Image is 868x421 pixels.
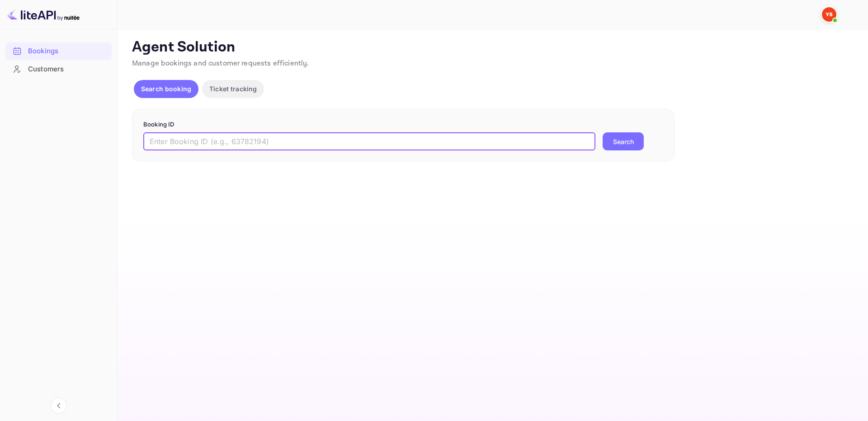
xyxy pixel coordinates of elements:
button: Search [603,132,644,150]
img: LiteAPI logo [7,7,80,22]
p: Ticket tracking [209,84,257,94]
div: Customers [5,61,112,78]
span: Manage bookings and customer requests efficiently. [132,59,309,68]
input: Enter Booking ID (e.g., 63782194) [143,132,595,150]
button: Collapse navigation [51,398,67,414]
p: Agent Solution [132,38,852,56]
a: Customers [5,61,112,77]
p: Booking ID [143,120,663,129]
div: Bookings [5,42,112,60]
div: Customers [28,64,107,75]
p: Search booking [141,84,191,94]
img: Yandex Support [822,7,836,22]
div: Bookings [28,46,107,56]
a: Bookings [5,42,112,59]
